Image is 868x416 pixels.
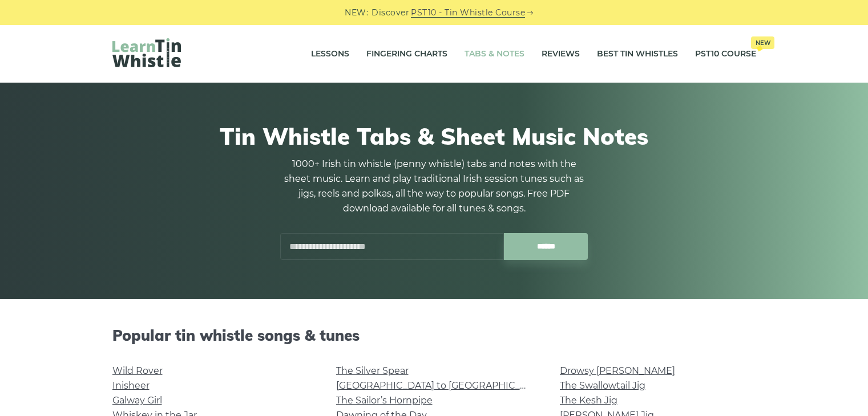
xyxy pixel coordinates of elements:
a: Reviews [542,40,580,68]
a: The Silver Spear [336,365,409,376]
a: Galway Girl [112,395,162,406]
a: Fingering Charts [366,40,447,68]
p: 1000+ Irish tin whistle (penny whistle) tabs and notes with the sheet music. Learn and play tradi... [280,157,588,216]
a: The Kesh Jig [560,395,617,406]
a: Inisheer [112,380,150,391]
a: Lessons [311,40,349,68]
a: The Swallowtail Jig [560,380,645,391]
span: New [751,36,774,49]
a: [GEOGRAPHIC_DATA] to [GEOGRAPHIC_DATA] [336,380,547,391]
h1: Tin Whistle Tabs & Sheet Music Notes [112,123,756,150]
a: Drowsy [PERSON_NAME] [560,365,675,376]
a: PST10 CourseNew [695,40,756,68]
a: Wild Rover [112,365,163,376]
img: LearnTinWhistle.com [112,38,181,67]
a: Tabs & Notes [465,40,524,68]
a: Best Tin Whistles [597,40,678,68]
a: The Sailor’s Hornpipe [336,395,433,406]
h2: Popular tin whistle songs & tunes [112,327,756,344]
